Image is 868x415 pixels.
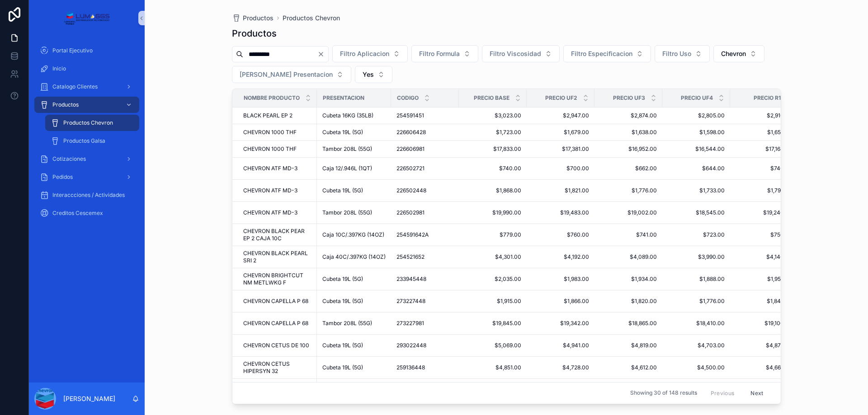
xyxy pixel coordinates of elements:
span: Chevron [721,49,746,58]
span: $1,843.00 [736,298,793,305]
span: Filtro Viscosidad [490,49,541,58]
span: BLACK PEARL EP 2 [243,112,292,119]
a: $1,733.00 [668,187,725,194]
a: Cubeta 19L (5G) [322,342,386,349]
span: Caja 40C/.397KG (14OZ) [322,253,386,261]
span: Cotizaciones [52,155,86,163]
span: $2,910.00 [736,112,793,119]
span: CHEVRON 1000 THF [243,145,297,153]
span: CHEVRON 1000 THF [243,129,297,136]
span: Pedidos [52,173,73,181]
span: $1,723.00 [464,129,521,136]
a: $644.00 [668,165,725,172]
a: $741.00 [600,231,657,238]
a: $4,089.00 [600,253,657,261]
span: $17,833.00 [464,145,521,153]
button: Select Button [355,66,392,83]
a: $4,612.00 [600,364,657,371]
a: $1,821.00 [532,187,589,194]
a: 233945448 [396,275,453,283]
a: CHEVRON ATF MD-3 [243,165,311,172]
a: $1,776.00 [600,187,657,194]
span: CHEVRON ATF MD-3 [243,209,297,216]
span: Precio UF2 [545,94,577,102]
span: [PERSON_NAME] Presentacion [240,70,333,79]
a: $2,035.00 [464,275,521,283]
a: 226606428 [396,129,453,136]
span: Precio UF4 [681,94,713,102]
a: Productos Chevron [283,14,340,23]
span: Precio Base [474,94,509,102]
span: 273227448 [396,298,425,305]
a: 273227448 [396,298,453,305]
a: $1,798.00 [736,187,793,194]
span: Interaccciones / Actividades [52,191,125,199]
span: Productos Galsa [63,137,105,145]
a: $3,023.00 [464,112,521,119]
span: $18,410.00 [668,320,725,327]
a: Tambor 208L (55G) [322,209,386,216]
span: 226502721 [396,165,425,172]
a: Cotizaciones [34,151,139,167]
a: $19,483.00 [532,209,589,216]
span: Tambor 208L (55G) [322,209,372,216]
button: Select Button [655,45,710,62]
span: Productos [243,14,274,23]
span: $1,866.00 [532,298,589,305]
span: Cubeta 19L (5G) [322,298,363,305]
a: $17,164.00 [736,145,793,153]
a: $723.00 [668,231,725,238]
span: $1,934.00 [600,275,657,283]
a: CHEVRON BLACK PEARL SRI 2 [243,250,311,264]
span: $4,879.00 [736,342,793,349]
a: $3,990.00 [668,253,725,261]
span: $4,941.00 [532,342,589,349]
p: [PERSON_NAME] [63,394,115,403]
a: Productos [232,14,274,23]
span: Tambor 208L (55G) [322,145,372,153]
a: $4,500.00 [668,364,725,371]
span: Cubeta 19L (5G) [322,342,363,349]
a: 226606981 [396,145,453,153]
a: Caja 10C/.397KG (14OZ) [322,231,386,238]
span: $4,819.00 [600,342,657,349]
span: Cubeta 19L (5G) [322,187,363,194]
a: CHEVRON CAPELLA P 68 [243,298,311,305]
a: $2,874.00 [600,112,657,119]
span: CHEVRON ATF MD-3 [243,165,297,172]
span: Filtro Formula [419,49,460,58]
span: $1,638.00 [600,129,657,136]
span: $19,100.00 [736,320,793,327]
span: Filtro Uso [662,49,691,58]
span: $1,776.00 [668,298,725,305]
span: Cubeta 19L (5G) [322,129,363,136]
a: $740.00 [464,165,521,172]
span: Creditos Cescemex [52,210,103,217]
button: Select Button [713,45,764,62]
a: CHEVRON ATF MD-3 [243,209,311,216]
span: 273227981 [396,320,424,327]
a: Cubeta 19L (5G) [322,187,386,194]
span: Inicio [52,65,66,72]
a: CHEVRON CAPELLA P 68 [243,320,311,327]
span: Productos Chevron [63,119,113,126]
span: Filtro Especificacion [571,49,632,58]
a: $1,983.00 [532,275,589,283]
span: $4,851.00 [464,364,521,371]
a: $1,679.00 [532,129,589,136]
span: 254521652 [396,253,425,261]
a: Portal Ejecutivo [34,42,139,59]
a: $1,915.00 [464,298,521,305]
a: Cubeta 16KG (35LB) [322,112,386,119]
span: 254591451 [396,112,424,119]
a: $16,544.00 [668,145,725,153]
a: Productos Galsa [45,133,139,149]
span: CHEVRON BLACK PEAR EP 2 CAJA 10C [243,228,311,242]
a: $19,990.00 [464,209,521,216]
